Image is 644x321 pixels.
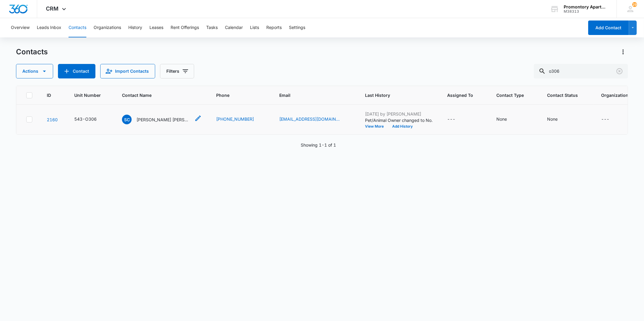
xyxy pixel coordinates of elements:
[122,115,132,124] span: SC
[301,142,336,148] p: Showing 1-1 of 1
[279,116,340,122] a: [EMAIL_ADDRESS][DOMAIN_NAME]
[16,47,48,56] h1: Contacts
[496,116,507,122] div: None
[365,92,424,98] span: Last History
[547,92,578,98] span: Contact Status
[496,116,518,123] div: Contact Type - None - Select to Edit Field
[74,116,97,122] div: 543-O306
[496,92,524,98] span: Contact Type
[447,92,473,98] span: Assigned To
[601,116,620,123] div: Organization - - Select to Edit Field
[122,115,202,124] div: Contact Name - Sergio Chaparro Emelin Castro - Select to Edit Field
[365,117,433,123] p: Pet/Animal Owner changed to No.
[632,2,637,7] div: notifications count
[74,116,107,123] div: Unit Number - 543-O306 - Select to Edit Field
[547,116,569,123] div: Contact Status - None - Select to Edit Field
[11,18,30,37] button: Overview
[47,117,58,122] a: Navigate to contact details page for Sergio Chaparro Emelin Castro
[37,18,61,37] button: Leads Inbox
[216,116,265,123] div: Phone - (970) 584-7465 - Select to Edit Field
[266,18,282,37] button: Reports
[216,116,254,122] a: [PHONE_NUMBER]
[601,116,609,123] div: ---
[74,92,107,98] span: Unit Number
[601,92,628,98] span: Organization
[46,5,59,12] span: CRM
[122,92,193,98] span: Contact Name
[94,18,121,37] button: Organizations
[216,92,256,98] span: Phone
[58,64,95,78] button: Add Contact
[69,18,86,37] button: Contacts
[279,92,342,98] span: Email
[160,64,194,78] button: Filters
[564,5,608,9] div: account name
[289,18,305,37] button: Settings
[365,125,388,128] button: View More
[171,18,199,37] button: Rent Offerings
[47,92,51,98] span: ID
[279,116,351,123] div: Email - Sergiochap@gmail.com - Select to Edit Field
[100,64,155,78] button: Import Contacts
[365,111,433,117] p: [DATE] by [PERSON_NAME]
[564,9,608,14] div: account id
[615,66,624,76] button: Clear
[250,18,259,37] button: Lists
[547,116,558,122] div: None
[588,21,629,35] button: Add Contact
[16,64,53,78] button: Actions
[632,2,637,7] span: 29
[136,116,191,123] p: [PERSON_NAME] [PERSON_NAME]
[447,116,466,123] div: Assigned To - - Select to Edit Field
[149,18,163,37] button: Leases
[206,18,218,37] button: Tasks
[534,64,628,78] input: Search Contacts
[447,116,455,123] div: ---
[225,18,243,37] button: Calendar
[128,18,142,37] button: History
[388,125,417,128] button: Add History
[618,47,628,57] button: Actions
